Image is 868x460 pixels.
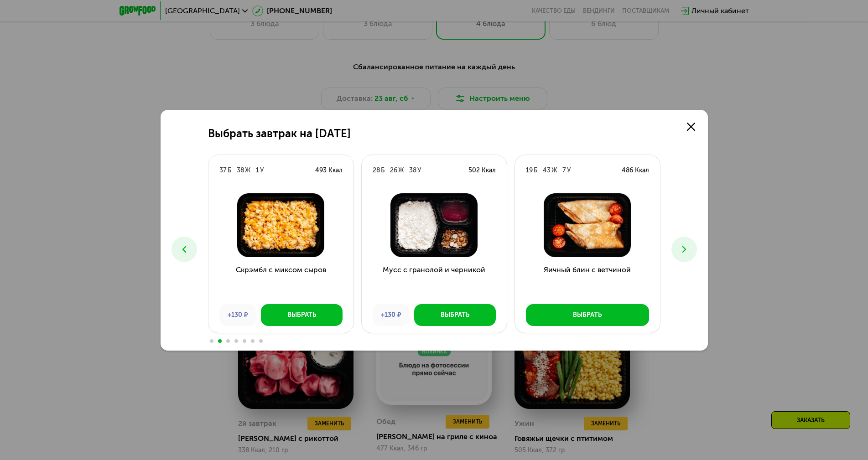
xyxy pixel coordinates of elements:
[369,193,499,257] img: Мусс с гранолой и черникой
[468,166,496,175] div: 502 Ккал
[409,166,416,175] div: 38
[381,166,385,175] div: Б
[208,127,351,140] h2: Выбрать завтрак на [DATE]
[522,193,653,257] img: Яичный блин с ветчиной
[373,166,380,175] div: 28
[441,310,469,320] div: Выбрать
[237,166,244,175] div: 38
[219,166,227,175] div: 37
[515,264,660,297] h3: Яичный блин с ветчиной
[526,166,533,175] div: 19
[562,166,566,175] div: 7
[256,166,259,175] div: 1
[315,166,343,175] div: 493 Ккал
[398,166,404,175] div: Ж
[245,166,250,175] div: Ж
[390,166,397,175] div: 26
[551,166,557,175] div: Ж
[567,166,571,175] div: У
[373,304,410,326] div: +130 ₽
[228,166,231,175] div: Б
[362,264,507,297] h3: Мусс с гранолой и черникой
[208,264,353,297] h3: Скрэмбл с миксом сыров
[414,304,496,326] button: Выбрать
[287,310,316,320] div: Выбрать
[526,304,649,326] button: Выбрать
[573,310,602,320] div: Выбрать
[216,193,346,257] img: Скрэмбл с миксом сыров
[219,304,256,326] div: +130 ₽
[534,166,537,175] div: Б
[543,166,551,175] div: 43
[417,166,421,175] div: У
[261,304,343,326] button: Выбрать
[622,166,649,175] div: 486 Ккал
[260,166,264,175] div: У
